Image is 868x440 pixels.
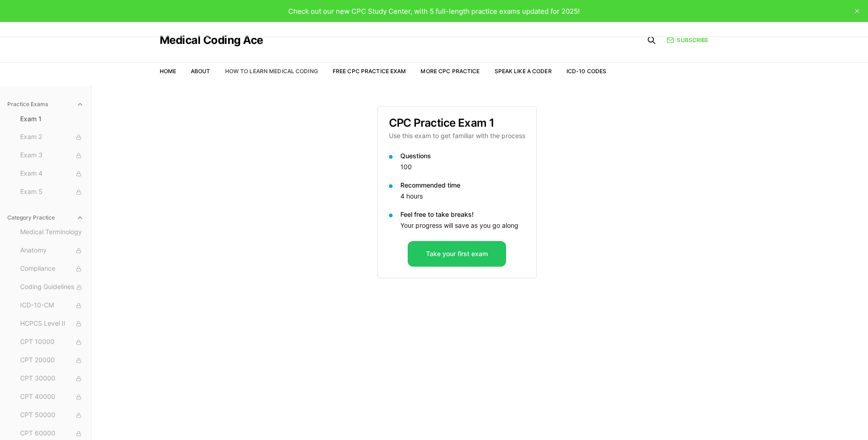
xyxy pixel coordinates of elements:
[389,131,525,140] p: Use this exam to get familiar with the process
[225,68,318,75] a: How to Learn Medical Coding
[20,429,84,439] span: CPT 60000
[16,298,87,313] button: ICD-10-CM
[20,264,84,274] span: Compliance
[20,227,84,237] span: Medical Terminology
[16,112,87,126] button: Exam 1
[288,7,580,16] span: Check out our new CPC Study Center, with 5 full-length practice exams updated for 2025!
[191,68,210,75] a: About
[408,241,506,267] button: Take your first exam
[421,68,480,75] a: More CPC Practice
[4,97,87,112] button: Practice Exams
[495,68,552,75] a: Speak Like a Coder
[20,300,84,311] span: ICD-10-CM
[20,319,84,329] span: HCPCS Level II
[20,150,84,161] span: Exam 3
[16,225,87,240] button: Medical Terminology
[400,221,525,230] p: Your progress will save as you go along
[20,392,84,402] span: CPT 40000
[16,390,87,404] button: CPT 40000
[389,118,525,129] h3: CPC Practice Exam 1
[20,337,84,347] span: CPT 10000
[20,132,84,142] span: Exam 2
[400,162,525,172] p: 100
[20,410,84,420] span: CPT 50000
[20,187,84,197] span: Exam 5
[160,35,263,46] a: Medical Coding Ace
[20,282,84,292] span: Coding Guidelines
[20,169,84,179] span: Exam 4
[16,371,87,386] button: CPT 30000
[16,280,87,295] button: Coding Guidelines
[400,210,525,219] p: Feel free to take breaks!
[16,353,87,368] button: CPT 20000
[20,355,84,365] span: CPT 20000
[16,148,87,163] button: Exam 3
[20,114,84,123] span: Exam 1
[16,262,87,276] button: Compliance
[16,130,87,145] button: Exam 2
[566,68,606,75] a: ICD-10 Codes
[160,68,176,75] a: Home
[16,185,87,199] button: Exam 5
[400,151,525,161] p: Questions
[850,4,864,18] button: close
[400,192,525,201] p: 4 hours
[16,408,87,423] button: CPT 50000
[20,374,84,384] span: CPT 30000
[333,68,406,75] a: Free CPC Practice Exam
[16,335,87,349] button: CPT 10000
[20,246,84,256] span: Anatomy
[16,243,87,258] button: Anatomy
[400,181,525,190] p: Recommended time
[16,317,87,331] button: HCPCS Level II
[667,36,708,44] a: Subscribe
[16,166,87,181] button: Exam 4
[4,210,87,225] button: Category Practice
